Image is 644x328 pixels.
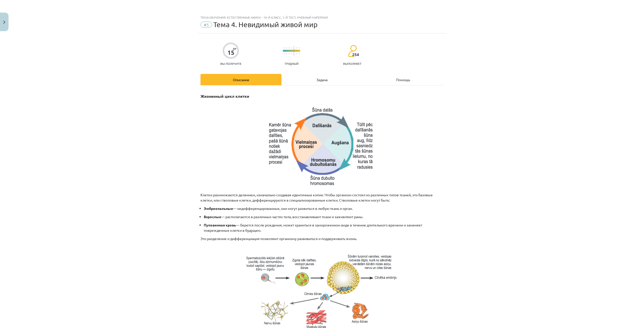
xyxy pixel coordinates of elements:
font: Взрослые [204,214,221,219]
img: icon-short-line-57e1e144782c952c97e751825c79c345078a6d821885a25fce030b3d8c18986b.svg [289,47,289,49]
font: Эмбриональные [204,206,233,211]
img: icon-short-line-57e1e144782c952c97e751825c79c345078a6d821885a25fce030b3d8c18986b.svg [296,47,297,49]
font: Пуповинная кровь [204,223,236,227]
img: icon-long-line-d9ea69661e0d244f92f715978eff75569469978d946b2353a9bb055b3ed8787d.svg [294,46,294,56]
font: Клетки размножаются делением, изначально создавая идентичные копии. Чтобы организм состоял из раз... [200,193,433,202]
font: Это разделение и дифференциация позволяют организму развиваться и поддерживать жизнь. [200,236,357,241]
img: icon-short-line-57e1e144782c952c97e751825c79c345078a6d821885a25fce030b3d8c18986b.svg [299,47,299,49]
font: #5 [204,22,209,27]
font: Тема обучения: Естественные науки - 10-й класс, 1-й тест, учебный материал [200,15,328,19]
font: выполняет [343,62,361,66]
img: icon-short-line-57e1e144782c952c97e751825c79c345078a6d821885a25fce030b3d8c18986b.svg [296,53,297,54]
img: icon-short-line-57e1e144782c952c97e751825c79c345078a6d821885a25fce030b3d8c18986b.svg [291,53,292,54]
img: icon-short-line-57e1e144782c952c97e751825c79c345078a6d821885a25fce030b3d8c18986b.svg [286,47,287,49]
font: — берется после рождения, может храниться в замороженном виде в течение длительного времени и зам... [204,223,422,232]
font: 15 [227,49,234,56]
font: Трудный [285,62,299,66]
font: Тема 4. Невидимый живой мир [213,20,317,29]
img: icon-short-line-57e1e144782c952c97e751825c79c345078a6d821885a25fce030b3d8c18986b.svg [299,53,299,54]
font: — недифференцированные, они могут развиться в любую ткань и орган. [233,206,353,211]
img: icon-short-line-57e1e144782c952c97e751825c79c345078a6d821885a25fce030b3d8c18986b.svg [286,53,287,54]
font: Вы получите [220,62,242,66]
img: icon-short-line-57e1e144782c952c97e751825c79c345078a6d821885a25fce030b3d8c18986b.svg [291,47,292,49]
img: icon-short-line-57e1e144782c952c97e751825c79c345078a6d821885a25fce030b3d8c18986b.svg [289,53,289,54]
font: — располагаются в различных частях тела, восстанавливают ткани и заживляют раны. [221,214,363,219]
font: Описание [233,77,249,82]
img: students-c634bb4e5e11cddfef0936a35e636f08e4e9abd3cc4e673bd6f9a4125e45ecb1.svg [348,45,357,57]
img: icon-short-line-57e1e144782c952c97e751825c79c345078a6d821885a25fce030b3d8c18986b.svg [284,47,284,49]
font: XP [233,47,236,51]
font: Помощь [396,77,410,82]
img: icon-short-line-57e1e144782c952c97e751825c79c345078a6d821885a25fce030b3d8c18986b.svg [284,53,284,54]
font: Задача [316,77,328,82]
font: 254 [352,52,359,57]
img: icon-close-lesson-0947bae3869378f0d4975bcd49f059093ad1ed9edebbc8119c70593378902aed.svg [3,21,5,24]
font: Жизненный цикл клетки [200,93,249,99]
